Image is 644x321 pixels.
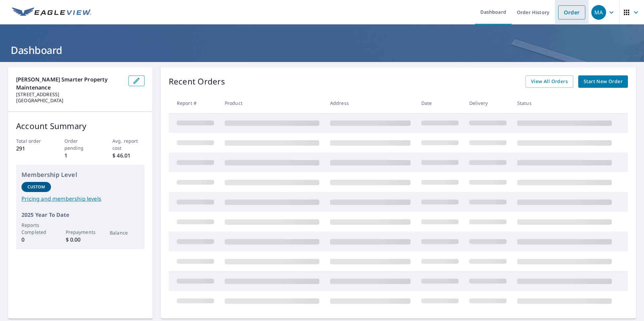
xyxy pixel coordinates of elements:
p: Prepayments [66,229,95,236]
span: Start New Order [584,77,623,86]
p: Reports Completed [21,221,51,236]
img: EV Logo [12,7,91,17]
p: [PERSON_NAME] Smarter Property Maintenance [16,75,123,91]
th: Address [325,93,416,113]
p: Account Summary [16,120,145,132]
p: $ 46.01 [112,151,145,159]
th: Status [512,93,617,113]
th: Product [219,93,325,113]
p: Membership Level [21,170,139,179]
p: 0 [21,236,51,244]
a: Order [558,5,585,19]
p: Avg. report cost [112,137,145,151]
p: 291 [16,144,48,152]
th: Delivery [464,93,512,113]
th: Date [416,93,464,113]
p: 1 [64,151,97,159]
p: [GEOGRAPHIC_DATA] [16,98,123,104]
div: MA [591,5,606,20]
a: Pricing and membership levels [21,195,139,203]
p: [STREET_ADDRESS] [16,91,123,98]
p: Total order [16,137,48,144]
p: $ 0.00 [66,236,95,244]
p: Recent Orders [169,75,225,88]
a: View All Orders [526,75,573,88]
p: Custom [28,184,45,190]
h1: Dashboard [8,43,636,57]
p: Balance [110,229,139,236]
p: Order pending [64,137,97,151]
p: 2025 Year To Date [21,211,139,219]
th: Report # [169,93,219,113]
a: Start New Order [578,75,628,88]
span: View All Orders [531,77,568,86]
